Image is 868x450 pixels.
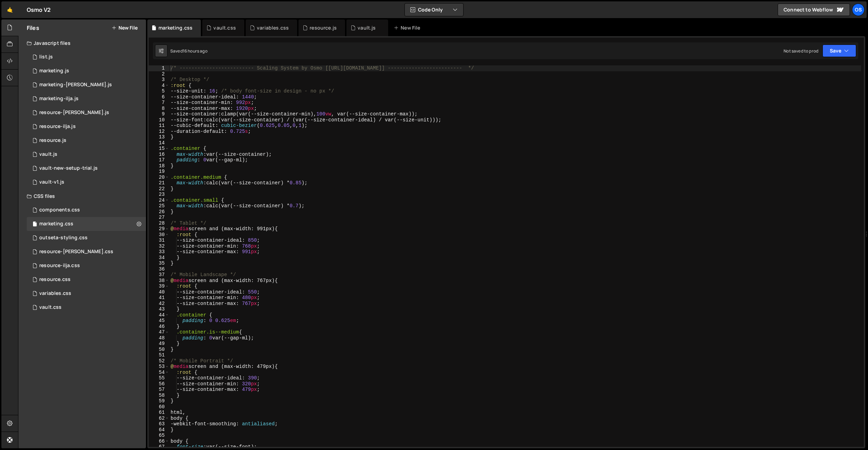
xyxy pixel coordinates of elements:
div: 14 [149,140,169,146]
div: marketing.js [39,68,69,74]
div: 3 [149,77,169,83]
div: 67 [149,444,169,450]
div: 54 [149,370,169,376]
div: 23 [149,192,169,198]
div: 8 [149,106,169,112]
div: 41 [149,295,169,301]
div: 16596/45154.css [27,287,146,300]
div: resource-[PERSON_NAME].js [39,110,109,116]
div: 58 [149,393,169,399]
div: 16596/45422.js [27,64,146,78]
div: 64 [149,427,169,433]
div: 47 [149,329,169,335]
div: 5 [149,88,169,94]
div: outseta-styling.css [39,235,88,241]
div: 50 [149,347,169,353]
div: 2 [149,71,169,77]
div: 34 [149,255,169,261]
div: resource-[PERSON_NAME].css [39,249,113,255]
button: New File [112,25,138,31]
div: 65 [149,433,169,439]
div: 16596/45423.js [27,92,146,106]
div: 52 [149,358,169,364]
div: 25 [149,203,169,209]
div: 57 [149,387,169,393]
div: 16596/45152.js [27,161,146,175]
div: marketing.css [39,221,73,227]
div: 17 [149,157,169,163]
div: 16596/45424.js [27,78,146,92]
div: 9 [149,111,169,117]
div: 46 [149,324,169,330]
div: vault-v1.js [39,179,64,185]
div: 62 [149,416,169,421]
div: marketing-ilja.js [39,96,79,102]
div: variables.css [39,290,71,297]
div: 33 [149,249,169,255]
div: 19 [149,169,169,175]
div: 7 [149,100,169,106]
div: 4 [149,83,169,89]
div: Javascript files [18,36,146,50]
div: 49 [149,341,169,347]
a: Os [852,3,865,16]
a: 🤙 [1,1,18,18]
div: 45 [149,318,169,324]
div: Not saved to prod [784,48,818,54]
div: 20 [149,175,169,180]
div: 22 [149,186,169,192]
div: list.js [39,54,53,60]
div: variables.css [257,24,289,31]
div: vault.css [213,24,236,31]
div: vault-new-setup-trial.js [39,165,98,171]
div: 59 [149,398,169,404]
div: 16596/46196.css [27,245,146,259]
div: 55 [149,375,169,381]
div: 12 [149,129,169,135]
h2: Files [27,24,39,32]
button: Code Only [405,3,463,16]
div: 16596/45133.js [27,147,146,161]
div: CSS files [18,189,146,203]
div: resource.js [39,137,66,144]
div: marketing.css [158,24,193,31]
div: Saved [170,48,207,54]
div: resource.css [39,276,71,283]
div: vault.css [39,304,62,311]
div: 38 [149,278,169,284]
div: Osmo V2 [27,6,51,14]
div: vault.js [358,24,376,31]
div: 21 [149,180,169,186]
div: 53 [149,364,169,370]
div: 61 [149,410,169,416]
div: 27 [149,215,169,220]
div: 56 [149,381,169,387]
div: 39 [149,283,169,289]
div: 63 [149,421,169,427]
div: resource.js [310,24,337,31]
div: 13 [149,134,169,140]
div: 1 [149,65,169,71]
div: 35 [149,260,169,266]
div: 16596/45153.css [27,300,146,314]
div: vault.js [39,151,57,158]
div: 10 [149,117,169,123]
div: 43 [149,306,169,312]
div: 37 [149,272,169,278]
div: resource.css [27,273,146,287]
div: 51 [149,352,169,358]
div: 24 [149,198,169,203]
div: 40 [149,289,169,295]
div: 16596/45132.js [27,175,146,189]
div: 31 [149,238,169,243]
div: 28 [149,220,169,226]
div: 15 [149,146,169,152]
div: New File [394,24,423,31]
a: Connect to Webflow [778,3,850,16]
div: 16596/45151.js [27,50,146,64]
div: resource-ilja.js [39,123,76,130]
button: Save [822,45,856,57]
div: 6 [149,94,169,100]
div: 48 [149,335,169,341]
div: 32 [149,243,169,249]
